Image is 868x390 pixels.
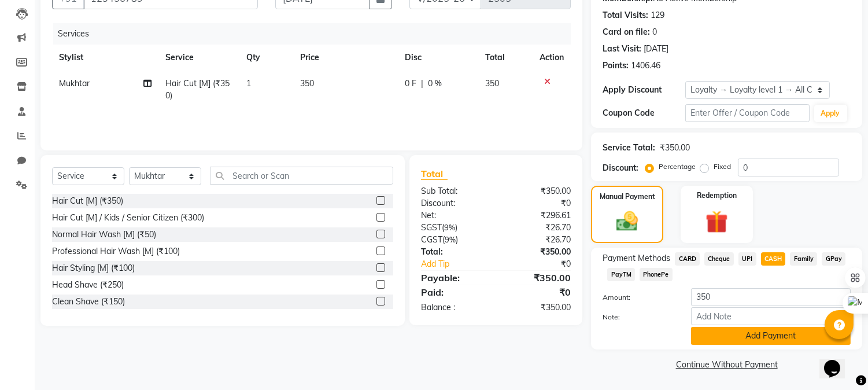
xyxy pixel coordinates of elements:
div: Points: [603,60,629,72]
div: Total Visits: [603,9,648,21]
a: Continue Without Payment [593,359,860,371]
div: Total: [412,246,496,258]
div: Paid: [412,285,496,299]
input: Add Note [691,307,851,325]
div: Head Shave (₹250) [52,279,124,291]
img: _cash.svg [610,209,644,234]
div: ₹296.61 [496,209,580,222]
div: 1406.46 [631,60,660,72]
label: Fixed [714,161,731,172]
label: Font Size [5,70,40,80]
span: 350 [485,78,499,89]
label: Percentage [659,161,696,172]
div: Normal Hair Wash [M] (₹50) [52,229,156,241]
th: Stylist [52,45,158,71]
span: 0 % [428,78,442,90]
div: ₹26.70 [496,222,580,234]
span: 9% [445,235,456,244]
label: Note: [594,312,682,322]
img: _gift.svg [699,208,735,236]
span: 16 px [14,80,32,90]
span: 350 [300,78,314,89]
span: PayTM [607,268,635,281]
div: Services [53,23,579,45]
input: Amount [691,288,851,306]
div: Hair Cut [M] / Kids / Senior Citizen (₹300) [52,212,204,224]
th: Price [293,45,398,71]
a: Back to Top [17,15,62,25]
div: Hair Styling [M] (₹100) [52,262,135,274]
span: Family [790,252,817,266]
th: Disc [398,45,478,71]
label: Amount: [594,292,682,303]
span: CASH [761,252,786,266]
th: Qty [239,45,293,71]
span: Total [421,168,448,180]
h3: Style [5,36,169,49]
span: Hair Cut [M] (₹350) [165,78,230,101]
div: ₹0 [496,285,580,299]
th: Total [478,45,533,71]
div: Discount: [603,162,638,174]
div: ₹350.00 [660,142,690,154]
div: Service Total: [603,142,655,154]
span: 0 F [405,78,416,90]
div: [DATE] [644,43,668,55]
button: Add Payment [691,327,851,345]
span: GPay [822,252,845,266]
span: PhonePe [640,268,673,281]
a: Add Tip [412,258,510,270]
th: Action [533,45,571,71]
div: ( ) [412,234,496,246]
button: Apply [814,105,847,122]
div: Hair Cut [M] (₹350) [52,195,123,207]
span: CARD [675,252,700,266]
label: Redemption [697,190,737,201]
span: UPI [738,252,756,266]
span: Payment Methods [603,252,670,264]
div: Discount: [412,197,496,209]
iframe: chat widget [819,344,856,378]
div: ₹350.00 [496,301,580,314]
div: Net: [412,209,496,222]
span: 9% [444,223,455,232]
div: ( ) [412,222,496,234]
span: | [421,78,423,90]
div: Apply Discount [603,84,685,96]
div: Card on file: [603,26,650,38]
div: Last Visit: [603,43,641,55]
div: 129 [651,9,664,21]
div: 0 [652,26,657,38]
div: Coupon Code [603,107,685,119]
div: ₹350.00 [496,185,580,197]
div: ₹26.70 [496,234,580,246]
span: SGST [421,222,442,233]
div: Outline [5,5,169,15]
span: 1 [246,78,251,89]
span: CGST [421,234,442,245]
div: Payable: [412,271,496,285]
label: Manual Payment [600,192,655,202]
div: ₹350.00 [496,246,580,258]
div: ₹0 [510,258,580,270]
div: Sub Total: [412,185,496,197]
th: Service [158,45,239,71]
div: Professional Hair Wash [M] (₹100) [52,245,180,257]
div: Balance : [412,301,496,314]
input: Enter Offer / Coupon Code [685,104,809,122]
div: ₹350.00 [496,271,580,285]
div: ₹0 [496,197,580,209]
span: Cheque [704,252,734,266]
input: Search or Scan [210,167,393,185]
span: Mukhtar [59,78,90,89]
div: Clean Shave (₹150) [52,296,125,308]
